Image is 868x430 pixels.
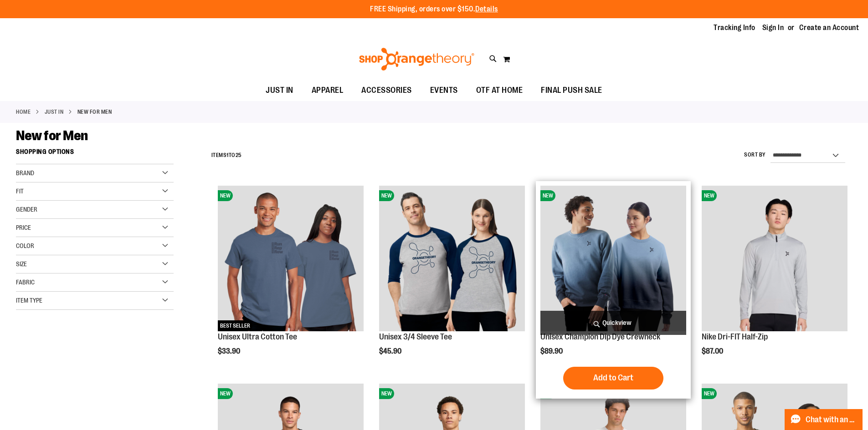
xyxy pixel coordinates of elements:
[714,23,755,33] a: Tracking Info
[702,190,717,201] span: NEW
[16,108,31,116] a: Home
[379,347,403,355] span: $45.90
[785,409,863,430] button: Chat with an Expert
[702,347,724,355] span: $87.00
[467,80,532,101] a: OTF AT HOME
[475,5,498,13] a: Details
[16,169,34,177] span: Brand
[762,23,784,33] a: Sign In
[218,347,241,355] span: $33.90
[16,278,35,286] span: Fabric
[303,80,353,101] a: APPAREL
[532,80,611,101] a: FINAL PUSH SALE
[697,181,852,379] div: product
[476,80,523,101] span: OTF AT HOME
[236,152,242,158] span: 25
[16,206,37,213] span: Gender
[379,190,394,201] span: NEW
[312,80,344,101] span: APPAREL
[16,144,174,164] strong: Shopping Options
[379,332,452,341] a: Unisex 3/4 Sleeve Tee
[540,186,686,333] a: Unisex Champion Dip Dye CrewneckNEW
[563,367,663,390] button: Add to Cart
[218,332,297,341] a: Unisex Ultra Cotton Tee
[702,388,717,399] span: NEW
[16,128,88,143] span: New for Men
[799,23,859,33] a: Create an Account
[702,186,847,331] img: Nike Dri-FIT Half-Zip
[218,320,252,331] span: BEST SELLER
[421,80,467,101] a: EVENTS
[540,311,686,335] a: Quickview
[540,186,686,331] img: Unisex Champion Dip Dye Crewneck
[16,187,24,195] span: Fit
[593,373,633,383] span: Add to Cart
[375,181,529,379] div: product
[218,186,364,333] a: Unisex Ultra Cotton TeeNEWBEST SELLER
[218,190,233,201] span: NEW
[211,148,242,162] h2: Items to
[16,260,27,268] span: Size
[213,181,368,379] div: product
[702,332,768,341] a: Nike Dri-FIT Half-Zip
[77,108,112,116] strong: New for Men
[540,347,564,355] span: $89.90
[218,186,364,331] img: Unisex Ultra Cotton Tee
[370,4,498,15] p: FREE Shipping, orders over $150.
[540,332,660,341] a: Unisex Champion Dip Dye Crewneck
[16,242,34,249] span: Color
[352,80,421,101] a: ACCESSORIES
[266,80,293,101] span: JUST IN
[379,388,394,399] span: NEW
[226,152,229,158] span: 1
[16,297,42,304] span: Item Type
[806,415,857,424] span: Chat with an Expert
[379,186,525,331] img: Unisex 3/4 Sleeve Tee
[257,80,303,101] a: JUST IN
[358,48,476,71] img: Shop Orangetheory
[361,80,412,101] span: ACCESSORIES
[744,151,766,159] label: Sort By
[218,388,233,399] span: NEW
[536,181,691,399] div: product
[702,186,847,333] a: Nike Dri-FIT Half-ZipNEW
[16,224,31,231] span: Price
[541,80,602,101] span: FINAL PUSH SALE
[430,80,458,101] span: EVENTS
[540,190,555,201] span: NEW
[379,186,525,333] a: Unisex 3/4 Sleeve TeeNEW
[45,108,64,116] a: JUST IN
